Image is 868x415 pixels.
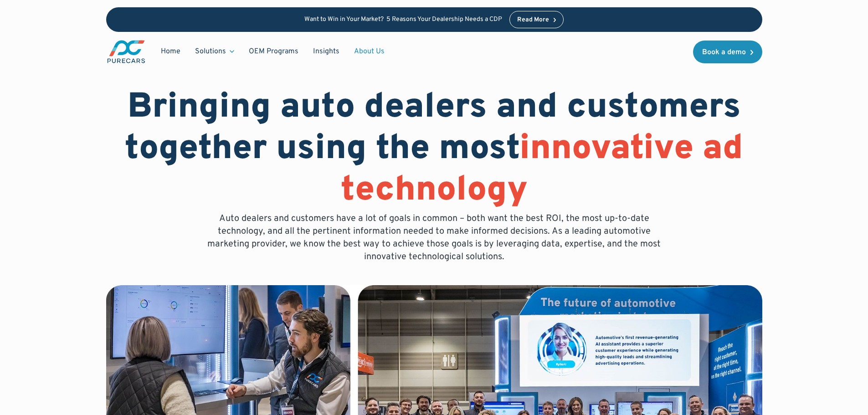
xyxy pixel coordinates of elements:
[304,16,502,24] p: Want to Win in Your Market? 5 Reasons Your Dealership Needs a CDP
[341,128,744,213] span: innovative ad technology
[702,49,746,56] div: Book a demo
[517,17,549,23] div: Read More
[306,43,347,60] a: Insights
[106,87,762,212] h1: Bringing auto dealers and customers together using the most
[106,39,146,64] a: main
[154,43,188,60] a: Home
[195,46,226,56] div: Solutions
[201,212,668,263] p: Auto dealers and customers have a lot of goals in common – both want the best ROI, the most up-to...
[347,43,392,60] a: About Us
[693,41,762,63] a: Book a demo
[106,39,146,64] img: purecars logo
[188,43,241,60] div: Solutions
[509,11,564,28] a: Read More
[241,43,306,60] a: OEM Programs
